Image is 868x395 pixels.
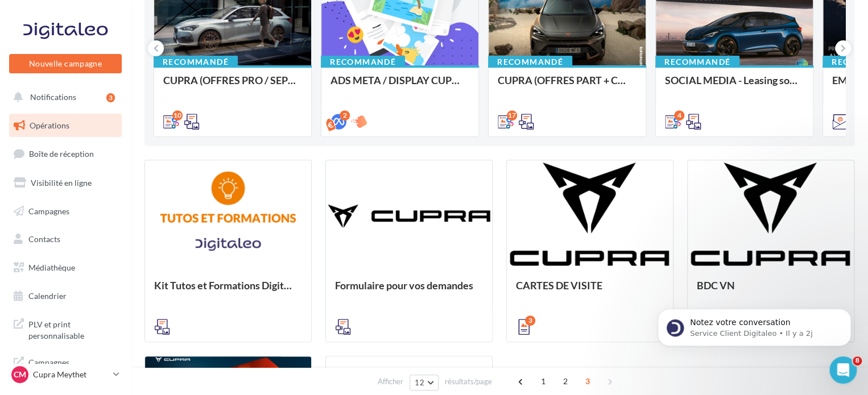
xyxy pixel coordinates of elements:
iframe: Intercom live chat [829,356,857,384]
button: 12 [410,375,439,390]
div: ADS META / DISPLAY CUPRA DAYS Septembre 2025 [330,74,469,97]
a: Médiathèque [7,256,124,280]
span: CM [14,369,26,380]
button: Notifications 3 [7,85,119,109]
a: Campagnes DataOnDemand [7,350,124,384]
a: Visibilité en ligne [7,171,124,195]
span: Campagnes DataOnDemand [28,355,117,379]
button: Nouvelle campagne [9,54,122,73]
span: Calendrier [28,291,67,301]
div: 3 [106,93,115,102]
a: Boîte de réception [7,142,124,166]
div: 17 [507,110,517,120]
div: Formulaire pour vos demandes [335,280,483,302]
div: 10 [172,110,183,120]
span: 3 [578,372,597,390]
span: Afficher [378,376,403,387]
p: Cupra Meythet [33,369,109,380]
div: 4 [674,110,684,120]
span: Boîte de réception [29,149,94,159]
div: Kit Tutos et Formations Digitaleo [154,280,302,302]
span: Médiathèque [28,263,75,272]
a: CM Cupra Meythet [9,364,122,385]
span: 8 [853,356,862,365]
a: PLV et print personnalisable [7,312,124,346]
div: 2 [340,110,350,120]
div: CUPRA (OFFRES PRO / SEPT) - SOCIAL MEDIA [163,74,302,97]
span: 1 [534,372,552,390]
span: Campagnes [28,206,69,215]
div: Recommandé [154,56,238,68]
span: résultats/page [445,376,492,387]
a: Opérations [7,114,124,138]
div: Recommandé [655,56,739,68]
span: Visibilité en ligne [31,178,92,188]
span: 2 [556,372,574,390]
div: CARTES DE VISITE [516,280,664,302]
div: 3 [525,315,535,326]
div: SOCIAL MEDIA - Leasing social électrique - CUPRA Born [665,74,804,97]
div: CUPRA (OFFRES PART + CUPRA DAYS / SEPT) - SOCIAL MEDIA [498,74,636,97]
span: PLV et print personnalisable [28,317,117,341]
span: Contacts [28,234,60,244]
a: Contacts [7,227,124,251]
div: BDC VN [697,280,845,302]
span: Opérations [30,120,69,130]
div: Recommandé [488,56,572,68]
span: 12 [415,378,424,387]
iframe: Intercom notifications message [640,285,868,364]
span: Notifications [30,92,76,102]
a: Calendrier [7,284,124,308]
a: Campagnes [7,199,124,223]
div: Recommandé [321,56,405,68]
